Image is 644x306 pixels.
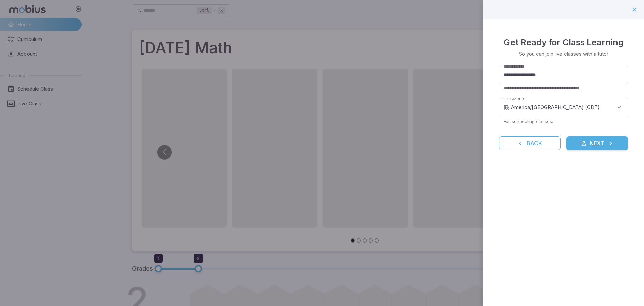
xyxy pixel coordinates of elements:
[499,136,561,150] button: Back
[519,50,608,58] p: So you can join live classes with a tutor
[504,36,624,49] h4: Get Ready for Class Learning
[504,95,524,102] label: Timezone
[566,136,628,150] button: Next
[511,98,628,117] div: America/[GEOGRAPHIC_DATA] (CDT)
[504,118,623,124] p: For scheduling classes.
